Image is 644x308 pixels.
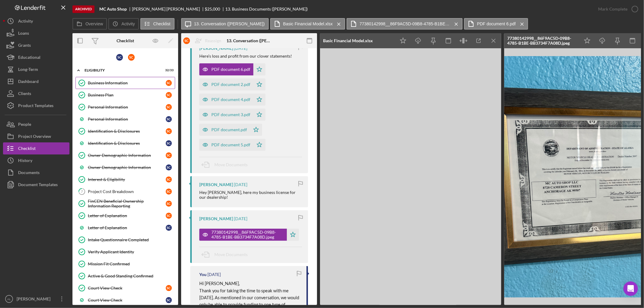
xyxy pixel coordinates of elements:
div: S C [128,54,135,61]
div: [PERSON_NAME] [199,182,233,187]
div: S C [166,213,172,219]
button: Product Templates [3,100,69,112]
div: Intake Questionnaire Completed [88,237,175,242]
div: PDF document.pdf [211,127,247,132]
button: SCReassign [180,35,227,47]
label: Checklist [153,21,171,26]
button: Loans [3,27,69,39]
div: S C [166,140,172,146]
div: 32 / 33 [163,68,174,72]
div: S C [166,128,172,134]
a: Clients [3,87,69,100]
div: Project Cost Breakdown [88,189,166,194]
a: Educational [3,51,69,63]
div: Hey [PERSON_NAME], here my business license for our dealership! [199,190,302,200]
div: Archived [72,5,95,13]
time: 2025-07-10 01:07 [234,216,247,221]
div: FinCEN Beneficial Ownership Information Reporting [88,199,166,208]
div: Active & Good Standing Confirmed [88,274,175,278]
a: Active & Good Standing Confirmed [75,270,175,282]
a: Court View CheckSC [75,282,175,294]
div: History [18,154,32,168]
a: Business InformationSC [75,77,175,89]
div: Checklist [18,142,36,156]
a: Intake Questionnaire Completed [75,234,175,246]
div: PDF document 4.pdf [211,97,250,102]
a: Owner Demographic InformationSC [75,161,175,173]
button: PDF document 6.pdf [199,63,265,75]
div: S C [183,37,190,44]
button: Mark Complete [592,3,641,15]
a: History [3,154,69,167]
a: FinCEN Beneficial Ownership Information ReportingSC [75,198,175,210]
div: S C [166,189,172,195]
div: S C [166,92,172,98]
div: Educational [18,51,40,65]
div: S C [166,201,172,207]
div: Mission Fit Confirmed [88,262,175,266]
div: Identification & Disclosures [88,129,166,134]
div: S C [166,80,172,86]
div: Letter of Explanation [88,213,166,218]
div: You [199,272,207,277]
button: 77380142998__86F9AC5D-09B8-4785-B1BE-BB3734F7A08D.jpeg [347,18,463,30]
a: Owner Demographic InformationSC [75,149,175,161]
div: Mark Complete [598,3,627,15]
a: Long-Term [3,63,69,75]
div: S C [166,285,172,291]
div: Identification & Disclosures [88,141,166,146]
a: Interest & EligibilitySC [75,173,175,186]
div: S C [166,225,172,231]
a: Business PlanSC [75,89,175,101]
label: 13. Conversation ([PERSON_NAME]) [194,21,265,26]
button: 13. Conversation ([PERSON_NAME]) [181,18,269,30]
div: Long-Term [18,63,38,77]
button: 77380142998__86F9AC5D-09B8-4785-B1BE-BB3734F7A08D.jpeg [199,229,299,241]
time: 2025-07-10 01:07 [234,182,247,187]
div: PDF document 6.pdf [211,67,250,72]
span: Move Documents [214,162,248,167]
div: Business Plan [88,93,166,97]
button: Activity [3,15,69,27]
label: Basic Financial Model.xlsx [283,21,333,26]
div: Personal Information [88,105,166,110]
div: 77380142998__86F9AC5D-09B8-4785-B1BE-BB3734F7A08D.jpeg [211,230,284,240]
a: Document Templates [3,179,69,191]
div: S C [166,104,172,110]
a: Mission Fit Confirmed [75,258,175,270]
div: Project Overview [18,130,51,144]
div: [PERSON_NAME] [199,46,233,51]
time: 2025-07-10 01:35 [234,46,247,51]
label: Activity [121,21,135,26]
a: Personal InformationSC [75,113,175,125]
button: PDF document 2.pdf [199,78,265,90]
a: Grants [3,39,69,51]
div: PDF document 5.pdf [211,142,250,147]
a: Court View CheckSC [75,294,175,306]
button: Move Documents [199,157,254,172]
button: Activity [108,18,139,30]
div: Basic Financial Model.xlsx [323,38,373,43]
div: $25,000 [205,7,220,11]
a: 7Project Cost BreakdownSC [75,186,175,198]
button: PDF document 6.pdf [464,18,528,30]
div: Loans [18,27,29,41]
b: MC Auto Shop [99,7,127,11]
div: S C [166,176,172,183]
button: Documents [3,167,69,179]
button: People [3,118,69,130]
div: S C [166,164,172,170]
label: Overview [85,21,103,26]
div: Eligibility [85,68,159,72]
button: Project Overview [3,130,69,142]
button: Checklist [3,142,69,154]
div: Documents [18,167,40,180]
div: Verify Applicant Identity [88,249,175,254]
button: PDF document 3.pdf [199,109,265,121]
div: Court View Check [88,286,166,291]
div: [PERSON_NAME] [199,216,233,221]
div: Activity [18,15,33,29]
